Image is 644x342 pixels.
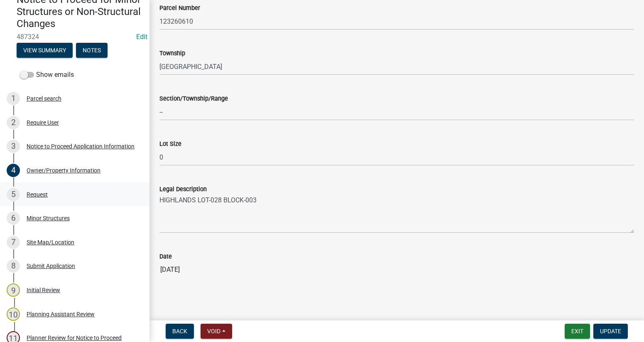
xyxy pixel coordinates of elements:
button: View Summary [17,43,73,58]
div: 6 [7,212,20,225]
label: Parcel Number [159,5,200,11]
div: 7 [7,236,20,249]
label: Lot Size [159,141,181,147]
div: Notice to Proceed Application Information [27,143,135,149]
wm-modal-confirm: Edit Application Number [136,33,147,41]
div: Planning Assistant Review [27,311,95,317]
div: 5 [7,188,20,201]
div: 3 [7,140,20,153]
label: Legal Description [159,187,207,192]
div: 2 [7,116,20,129]
div: Initial Review [27,287,60,293]
div: Request [27,192,48,197]
span: Update [600,328,621,335]
label: Section/Township/Range [159,96,228,102]
span: Void [207,328,220,335]
div: Parcel search [27,96,61,101]
div: Submit Application [27,263,75,269]
label: Date [159,254,172,260]
button: Exit [565,324,590,339]
a: Edit [136,33,147,41]
div: 8 [7,259,20,273]
span: Back [172,328,187,335]
button: Back [166,324,194,339]
div: Owner/Property Information [27,167,100,173]
span: 487324 [17,33,133,41]
div: Planner Review for Notice to Proceed [27,335,122,341]
button: Void [201,324,232,339]
label: Show emails [20,70,74,80]
div: Minor Structures [27,215,70,221]
button: Update [593,324,628,339]
wm-modal-confirm: Summary [17,48,73,54]
div: 10 [7,308,20,321]
label: Township [159,51,185,57]
wm-modal-confirm: Notes [76,48,108,54]
div: Require User [27,120,59,125]
div: 1 [7,92,20,105]
div: Site Map/Location [27,239,74,245]
button: Notes [76,43,108,58]
div: 4 [7,164,20,177]
div: 9 [7,283,20,297]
